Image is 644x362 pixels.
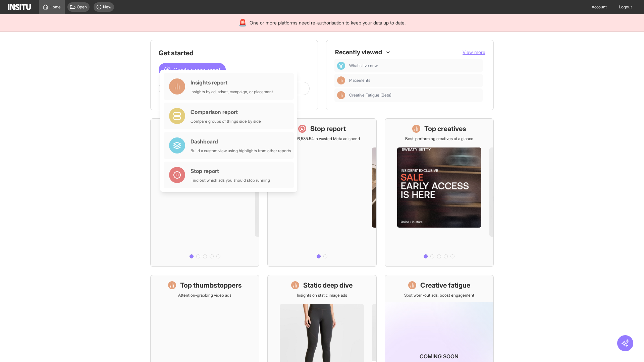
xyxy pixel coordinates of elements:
[463,49,485,55] span: View more
[303,281,353,290] h1: Static deep dive
[191,108,261,116] div: Comparison report
[159,48,310,58] h1: Get started
[178,293,231,298] p: Attention-grabbing video ads
[349,78,480,83] span: Placements
[385,118,494,267] a: Top creativesBest-performing creatives at a glance
[8,4,31,10] img: Logo
[349,93,391,98] span: Creative Fatigue [Beta]
[284,136,360,141] p: Save £16,535.54 in wasted Meta ad spend
[297,293,347,298] p: Insights on static image ads
[191,137,291,145] div: Dashboard
[191,119,261,124] div: Compare groups of things side by side
[424,124,466,133] h1: Top creatives
[463,49,485,56] button: View more
[349,93,480,98] span: Creative Fatigue [Beta]
[349,63,480,68] span: What's live now
[191,167,270,175] div: Stop report
[310,124,346,133] h1: Stop report
[238,18,247,27] div: 🚨
[349,78,370,83] span: Placements
[191,89,273,95] div: Insights by ad, adset, campaign, or placement
[267,118,376,267] a: Stop reportSave £16,535.54 in wasted Meta ad spend
[337,62,345,70] div: Dashboard
[191,148,291,154] div: Build a custom view using highlights from other reports
[191,78,273,86] div: Insights report
[50,4,61,10] span: Home
[173,66,220,74] span: Create a new report
[337,76,345,84] div: Insights
[250,19,406,26] span: One or more platforms need re-authorisation to keep your data up to date.
[349,63,378,68] span: What's live now
[180,281,242,290] h1: Top thumbstoppers
[337,91,345,99] div: Insights
[191,178,270,183] div: Find out which ads you should stop running
[150,118,259,267] a: What's live nowSee all active ads instantly
[159,63,226,76] button: Create a new report
[103,4,111,10] span: New
[77,4,87,10] span: Open
[405,136,473,141] p: Best-performing creatives at a glance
